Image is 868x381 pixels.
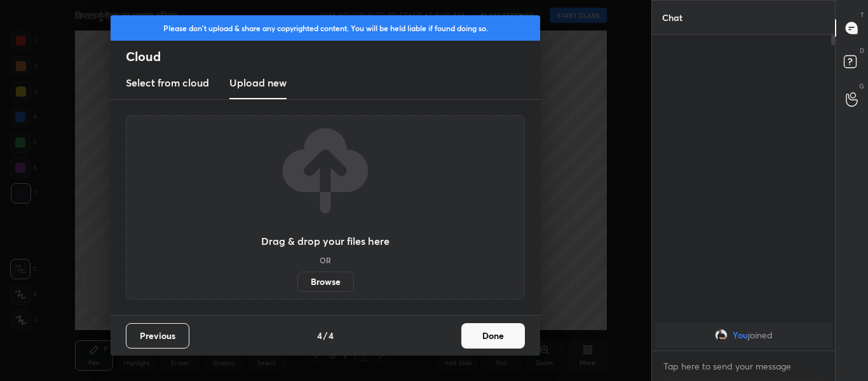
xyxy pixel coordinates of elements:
h5: OR [320,256,331,264]
h4: / [323,329,327,342]
p: T [860,10,864,20]
p: D [860,46,864,55]
h2: Cloud [126,48,540,65]
div: grid [652,320,836,350]
p: G [859,81,864,91]
span: joined [748,330,773,340]
button: Previous [126,323,189,349]
h4: 4 [329,329,334,342]
h3: Drag & drop your files here [261,236,390,246]
button: Done [461,323,525,349]
h3: Upload new [229,75,287,90]
p: Chat [652,1,693,34]
h3: Select from cloud [126,75,209,90]
div: Please don't upload & share any copyrighted content. You will be held liable if found doing so. [111,15,540,41]
span: You [733,330,748,340]
h4: 4 [317,329,322,342]
img: 31d6202e24874d09b4432fa15980d6ab.jpg [715,329,728,342]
